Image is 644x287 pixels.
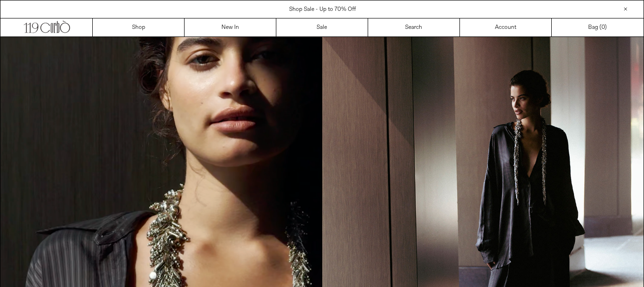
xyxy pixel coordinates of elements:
span: 0 [601,24,605,31]
a: Shop Sale - Up to 70% Off [289,6,356,13]
a: Bag () [552,18,644,36]
a: Shop [93,18,185,36]
span: ) [601,23,607,32]
a: Sale [276,18,368,36]
a: New In [185,18,276,36]
a: Account [460,18,552,36]
a: Search [368,18,460,36]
